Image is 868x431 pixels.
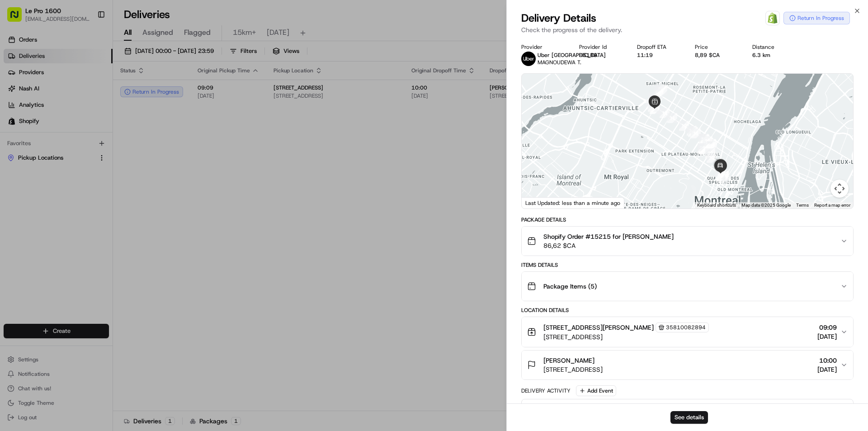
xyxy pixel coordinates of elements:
div: 21 [703,136,712,146]
p: Check the progress of the delivery. [521,25,854,34]
span: 09:09 [817,323,837,332]
div: We're available if you need us! [41,95,124,103]
div: 15 [691,128,701,138]
div: Start new chat [41,86,148,95]
div: 29 [705,148,715,158]
div: Package Details [521,216,854,223]
div: Provider [521,43,565,51]
div: 8,89 $CA [695,52,738,59]
span: MAGNOUDEWA T. [538,59,581,66]
button: D5189 [579,52,597,59]
div: 5 [648,93,658,103]
div: Dropoff ETA [637,43,680,51]
img: Google [524,197,554,208]
div: 6.3 km [752,52,796,59]
div: 44 [716,171,726,181]
div: 💻 [76,203,84,210]
div: Provider Id [579,43,623,51]
button: Add Event [576,385,616,396]
div: 20 [699,134,709,144]
div: Delivery Activity [521,387,571,394]
span: Shopify Order #15215 for [PERSON_NAME] [543,232,674,241]
button: Shopify Order #15215 for [PERSON_NAME]86,62 $CA [522,227,853,256]
div: 2 [655,84,665,94]
img: Masood Aslam [9,156,24,171]
div: Past conversations [9,118,61,125]
span: [STREET_ADDRESS] [543,365,603,374]
img: uber-new-logo.jpeg [521,52,536,66]
p: Welcome 👋 [9,36,165,51]
span: Map data ©2025 Google [741,203,791,208]
span: [PERSON_NAME] [28,165,73,172]
button: See all [140,116,165,127]
div: 11:19 [637,52,680,59]
a: Terms (opens in new tab) [796,203,809,208]
img: Masood Aslam [9,132,24,146]
img: 1736555255976-a54dd68f-1ca7-489b-9aae-adbdc363a1c4 [18,141,25,148]
button: Return In Progress [783,12,850,24]
div: 10 [660,108,670,118]
div: Last Updated: less than a minute ago [522,197,624,208]
img: 1736555255976-a54dd68f-1ca7-489b-9aae-adbdc363a1c4 [9,86,25,103]
a: Powered byPylon [64,224,109,231]
span: Pylon [90,224,109,231]
div: 11 [667,113,677,123]
a: Report a map error [814,203,850,208]
div: 43 [718,173,728,183]
div: 14 [688,127,698,137]
img: Nash [9,9,27,27]
span: Package Items ( 5 ) [543,282,597,291]
div: 22 [707,141,717,151]
span: [DATE] [817,365,837,374]
span: [PERSON_NAME] [543,356,594,365]
span: Delivery Details [521,11,596,25]
div: 28 [700,143,710,153]
span: Knowledge Base [18,202,69,211]
span: [DATE] [817,332,837,341]
button: Package Items (5) [522,272,853,301]
div: 13 [687,126,697,136]
div: Items Details [521,261,854,269]
div: 42 [719,171,729,181]
a: 📗Knowledge Base [5,199,73,215]
div: 23 [705,142,715,152]
button: See details [670,411,708,424]
span: 86,62 $CA [543,241,674,250]
div: 30 [707,153,717,163]
a: Open this area in Google Maps (opens a new window) [524,197,554,208]
button: [STREET_ADDRESS][PERSON_NAME]35810082894[STREET_ADDRESS]09:09[DATE] [522,317,853,347]
button: Map camera controls [830,180,849,198]
div: 3 [657,85,667,95]
img: Shopify [767,13,778,24]
div: 📗 [9,203,16,210]
div: 12 [679,121,689,131]
div: Location Details [521,307,854,314]
span: [PERSON_NAME] [28,140,73,147]
a: 💻API Documentation [73,199,149,215]
span: 35810082894 [666,324,706,331]
button: [PERSON_NAME][STREET_ADDRESS]10:00[DATE] [522,350,853,379]
span: 13 avr. [80,165,99,172]
div: 6 [646,99,656,109]
button: Start new chat [154,89,165,100]
div: 27 [698,143,708,153]
span: Uber [GEOGRAPHIC_DATA] [538,52,606,59]
div: Distance [752,43,796,51]
span: API Documentation [85,202,145,211]
div: 4 [653,89,663,99]
span: [STREET_ADDRESS][PERSON_NAME] [543,323,654,332]
span: • [75,165,78,172]
input: Clear [24,58,149,68]
span: 14 avr. [80,140,99,147]
span: [STREET_ADDRESS] [543,332,709,341]
a: Shopify [765,11,780,25]
span: • [75,140,78,147]
img: 9188753566659_6852d8bf1fb38e338040_72.png [19,86,35,103]
div: Price [695,43,738,51]
img: 1736555255976-a54dd68f-1ca7-489b-9aae-adbdc363a1c4 [18,165,25,172]
div: 19 [698,134,708,144]
button: Keyboard shortcuts [697,202,736,208]
div: 17 [706,139,716,149]
span: 10:00 [817,356,837,365]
